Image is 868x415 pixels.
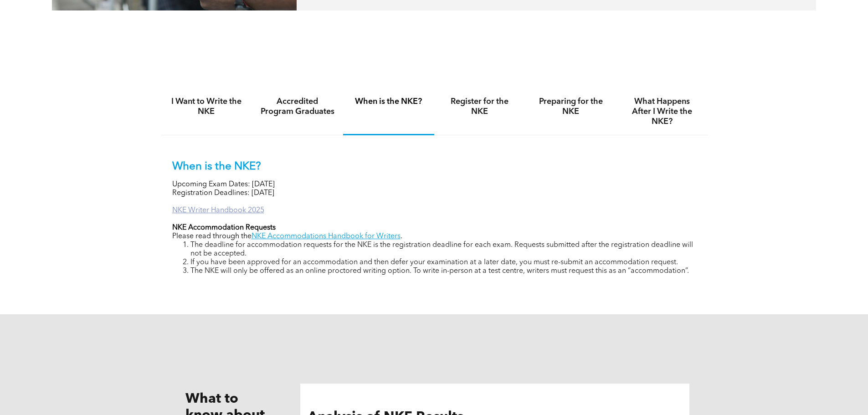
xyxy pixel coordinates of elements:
a: NKE Accommodations Handbook for Writers [252,233,401,240]
p: Please read through the . [172,232,696,241]
h4: I Want to Write the NKE [169,97,244,117]
a: NKE Writer Handbook 2025 [172,207,264,214]
h4: When is the NKE? [351,97,426,107]
h4: Preparing for the NKE [534,97,608,117]
li: If you have been approved for an accommodation and then defer your examination at a later date, y... [190,258,696,267]
strong: NKE Accommodation Requests [172,224,276,231]
h4: What Happens After I Write the NKE? [625,97,699,127]
p: Upcoming Exam Dates: [DATE] [172,180,696,189]
h4: Accredited Program Graduates [260,97,335,117]
li: The NKE will only be offered as an online proctored writing option. To write in-person at a test ... [190,267,696,276]
li: The deadline for accommodation requests for the NKE is the registration deadline for each exam. R... [190,241,696,258]
h4: Register for the NKE [442,97,517,117]
p: Registration Deadlines: [DATE] [172,189,696,198]
p: When is the NKE? [172,160,696,174]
